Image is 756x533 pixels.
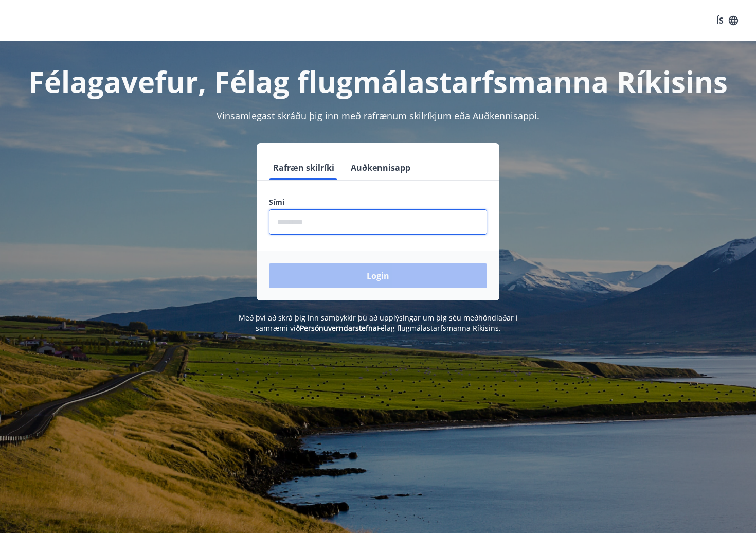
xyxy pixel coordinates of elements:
[347,155,415,180] button: Auðkennisapp
[711,11,744,30] button: ÍS
[300,323,377,333] a: Persónuverndarstefna
[269,155,338,180] button: Rafræn skilríki
[20,62,736,101] h1: Félagavefur, Félag flugmálastarfsmanna Ríkisins
[239,313,518,333] span: Með því að skrá þig inn samþykkir þú að upplýsingar um þig séu meðhöndlaðar í samræmi við Félag f...
[217,110,539,122] span: Vinsamlegast skráðu þig inn með rafrænum skilríkjum eða Auðkennisappi.
[269,197,487,207] label: Sími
